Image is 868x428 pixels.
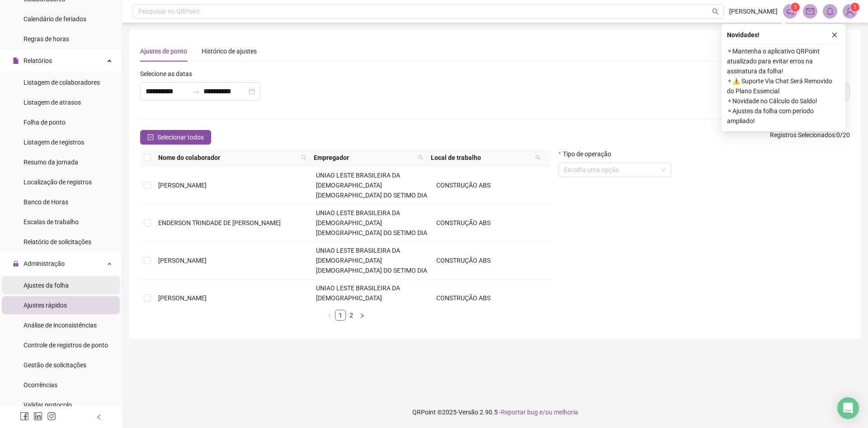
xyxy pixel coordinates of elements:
[533,151,542,164] span: search
[418,155,424,160] span: search
[122,396,868,428] footer: QRPoint © 2025 - 2.90.5 -
[158,257,207,264] span: [PERSON_NAME]
[359,313,365,318] span: right
[299,151,308,164] span: search
[770,130,850,144] span: : 0 / 20
[558,149,617,159] label: Tipo de operação
[24,139,84,146] span: Listagem de registros
[324,310,335,321] li: Página anterior
[727,76,840,96] span: ⚬ ⚠️ Suporte Via Chat Será Removido do Plano Essencial
[24,159,78,166] span: Resumo da jornada
[335,310,346,321] li: 1
[20,412,29,421] span: facebook
[24,322,97,329] span: Análise de inconsistências
[24,282,69,289] span: Ajustes da folha
[24,341,108,349] span: Controle de registros de ponto
[24,260,65,267] span: Administração
[837,397,859,419] div: Open Intercom Messenger
[727,96,840,106] span: ⚬ Novidade no Cálculo do Saldo!
[140,130,211,144] button: Selecionar todos
[193,88,200,95] span: to
[158,182,207,189] span: [PERSON_NAME]
[140,46,187,56] div: Ajustes de ponto
[316,209,427,236] span: UNIAO LESTE BRASILEIRA DA [DEMOGRAPHIC_DATA] [DEMOGRAPHIC_DATA] DO SETIMO DIA
[831,32,838,38] span: close
[712,8,719,15] span: search
[96,414,102,420] span: left
[501,409,578,416] span: Reportar bug e/ou melhoria
[806,7,814,15] span: mail
[157,132,204,142] span: Selecionar todos
[357,310,368,321] li: Próxima página
[24,57,52,64] span: Relatórios
[140,69,198,79] label: Selecione as datas
[335,310,345,320] a: 1
[316,172,427,199] span: UNIAO LESTE BRASILEIRA DA [DEMOGRAPHIC_DATA] [DEMOGRAPHIC_DATA] DO SETIMO DIA
[33,412,42,421] span: linkedin
[24,178,92,186] span: Localização de registros
[346,310,356,320] a: 2
[24,15,86,23] span: Calendário de feriados
[431,153,532,163] span: Local de trabalho
[316,247,427,274] span: UNIAO LESTE BRASILEIRA DA [DEMOGRAPHIC_DATA] [DEMOGRAPHIC_DATA] DO SETIMO DIA
[202,46,257,56] div: Histórico de ajustes
[416,151,425,164] span: search
[24,99,81,106] span: Listagem de atrasos
[436,219,491,226] span: CONSTRUÇÃO ABS
[24,119,66,126] span: Folha de ponto
[24,238,91,245] span: Relatório de solicitações
[791,3,800,12] sup: 1
[158,294,207,302] span: [PERSON_NAME]
[24,361,86,369] span: Gestão de solicitações
[843,5,857,18] img: 89577
[826,7,834,15] span: bell
[24,35,69,43] span: Regras de horas
[346,310,357,321] li: 2
[13,260,19,267] span: lock
[158,153,297,163] span: Nome do colaborador
[147,134,154,140] span: check-square
[535,155,541,160] span: search
[436,182,491,189] span: CONSTRUÇÃO ABS
[24,302,67,309] span: Ajustes rápidos
[316,284,427,312] span: UNIAO LESTE BRASILEIRA DA [DEMOGRAPHIC_DATA] [DEMOGRAPHIC_DATA] DO SETIMO DIA
[729,6,778,16] span: [PERSON_NAME]
[24,79,100,86] span: Listagem de colaboradores
[727,46,840,76] span: ⚬ Mantenha o aplicativo QRPoint atualizado para evitar erros na assinatura da folha!
[13,58,19,64] span: file
[324,310,335,321] button: left
[727,30,759,40] span: Novidades !
[47,412,56,421] span: instagram
[770,131,835,139] span: Registros Selecionados
[786,7,794,15] span: notification
[327,313,332,318] span: left
[794,4,797,10] span: 1
[458,409,478,416] span: Versão
[727,106,840,126] span: ⚬ Ajustes da folha com período ampliado!
[24,401,72,409] span: Validar protocolo
[301,155,307,160] span: search
[436,257,491,264] span: CONSTRUÇÃO ABS
[357,310,368,321] button: right
[854,4,857,10] span: 1
[24,218,79,226] span: Escalas de trabalho
[436,294,491,302] span: CONSTRUÇÃO ABS
[193,88,200,95] span: swap-right
[24,198,68,206] span: Banco de Horas
[158,219,281,226] span: ENDERSON TRINDADE DE [PERSON_NAME]
[314,153,415,163] span: Empregador
[24,381,57,389] span: Ocorrências
[850,3,859,12] sup: Atualize o seu contato no menu Meus Dados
